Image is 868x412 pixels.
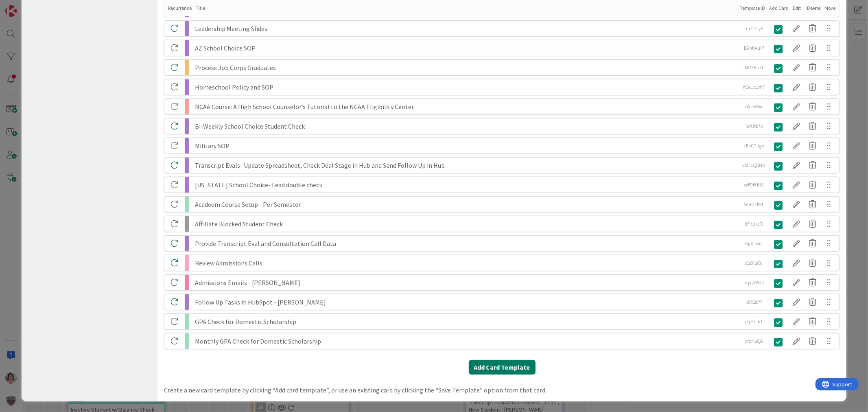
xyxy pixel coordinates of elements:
div: jXpEtLk1 [740,314,768,329]
div: Template ID [740,4,765,12]
div: 2MFCQDNn [740,158,768,173]
div: e1s6fuOq [740,255,768,271]
div: Monthly GPA Check for Domestic Scholarship [195,333,737,349]
div: Follow Up Tasks in HubSpot - [PERSON_NAME] [195,294,737,310]
div: Transcript Evals- Update Spreadsheet, Check Deal Stage in Hub and Send Follow Up in Hub [195,158,737,173]
div: jMO3BuXL [740,60,768,75]
div: Admissions Emails - [PERSON_NAME] [195,275,737,290]
div: Military SOP [195,138,737,153]
div: AZ School Choice SOP [195,40,737,56]
button: Add Card Template [469,360,536,375]
div: [US_STATE] School Choice- Lead double check [195,177,737,193]
div: Move [825,4,836,12]
div: sxF9fKKW [740,177,768,193]
div: k9tCs9fY [740,294,768,310]
div: Delete [807,4,821,12]
div: Acadeum Course Setup - Per Semester [195,197,737,212]
div: yYo4iJQG [740,333,768,349]
div: TsYUtb7X [740,118,768,134]
div: Bi-Weekly School Choice Student Check [195,118,737,134]
div: Homeschool Policy and SOP [195,79,737,95]
div: Recurrence [168,4,192,12]
div: Edit [793,4,803,12]
div: Process Job Corps Graduates [195,60,737,75]
div: Create a new card template by clicking “Add card template”, or use an existing card by clicking t... [164,385,840,395]
div: Review Admissions Calls [195,255,737,271]
div: Leadership Meeting Slides [195,21,737,36]
span: Support [17,1,37,11]
div: xXdoWixr [740,99,768,114]
div: bcpq0Wd4 [740,275,768,290]
div: cEn0GJg4 [740,138,768,153]
div: Title [196,4,736,12]
div: Add Card [770,4,789,12]
div: Sd9Nkk9t [740,197,768,212]
div: GPA Check for Domestic Scholarship [195,314,737,329]
div: mi22zjyP [740,21,768,36]
div: Affiliate Blocked Student Check [195,216,737,232]
div: NCAA Course: A High School Counselor’s Tutorial to the NCAA Eligibility Center [195,99,737,114]
div: Provide Transcript Eval and Consultation Call Data [195,236,737,251]
div: Gjpnjwi2 [740,236,768,251]
div: bFlcJkcO [740,216,768,232]
div: B5nKAulP [740,40,768,56]
div: nOeUc1mF [740,79,768,95]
